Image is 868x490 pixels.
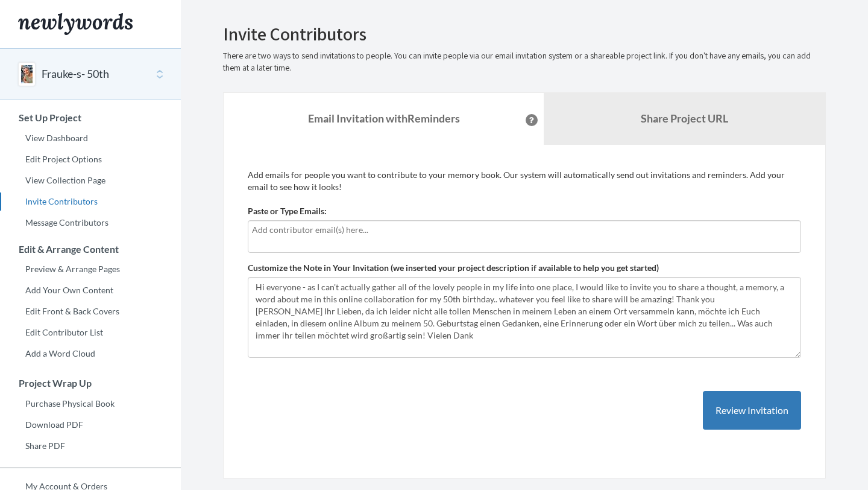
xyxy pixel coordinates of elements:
[248,205,327,217] label: Paste or Type Emails:
[42,66,109,82] button: Frauke-s- 50th
[248,277,801,358] textarea: Hi everyone - as I can't actually gather all of the lovely people in my life into one place, I wo...
[252,223,797,237] input: Add contributor email(s) here...
[641,112,728,125] b: Share Project URL
[248,262,659,274] label: Customize the Note in Your Invitation (we inserted your project description if available to help ...
[223,50,826,74] p: There are two ways to send invitations to people. You can invite people via our email invitation ...
[248,169,801,193] p: Add emails for people you want to contribute to your memory book. Our system will automatically s...
[18,13,133,35] img: Newlywords logo
[1,378,181,389] h3: Project Wrap Up
[223,24,826,44] h2: Invite Contributors
[703,391,801,430] button: Review Invitation
[308,112,460,125] strong: Email Invitation with Reminders
[1,244,181,255] h3: Edit & Arrange Content
[1,112,181,123] h3: Set Up Project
